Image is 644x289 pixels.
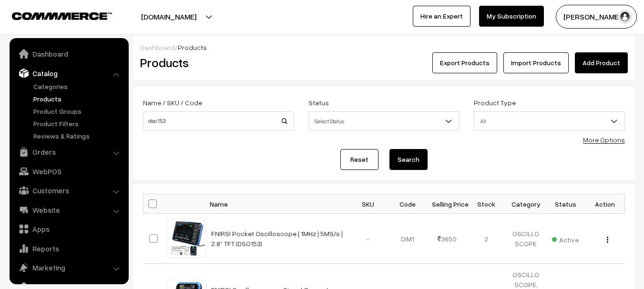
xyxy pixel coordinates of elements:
[556,5,637,29] button: [PERSON_NAME]
[506,194,546,214] th: Category
[211,229,343,248] a: FNIRSI Pocket Oscilloscope | 1MHz | 5MS/s | 2.8″ TFT (DSO153)
[474,111,625,130] span: All
[474,98,516,108] label: Product Type
[205,194,348,214] th: Name
[607,237,608,243] img: Menu
[140,42,628,52] div: /
[340,149,378,170] a: Reset
[12,201,125,219] a: Website
[388,214,427,264] td: DIM1
[583,136,625,144] a: More Options
[506,214,546,264] td: OSCILLOSCOPE
[12,12,112,20] img: COMMMERCE
[467,194,506,214] th: Stock
[308,98,329,108] label: Status
[432,52,497,73] button: Export Products
[140,43,175,51] a: Dashboard
[31,131,125,141] a: Reviews & Ratings
[12,143,125,160] a: Orders
[178,43,207,51] span: Products
[552,232,579,245] span: Active
[140,55,293,70] h2: Products
[12,259,125,276] a: Marketing
[12,10,95,21] a: COMMMERCE
[348,194,388,214] th: SKU
[308,111,460,130] span: Select Status
[31,119,125,129] a: Product Filters
[503,52,569,73] a: Import Products
[12,45,125,62] a: Dashboard
[546,194,585,214] th: Status
[143,111,294,130] input: Name / SKU / Code
[388,194,427,214] th: Code
[309,113,459,130] span: Select Status
[389,149,428,170] button: Search
[585,194,625,214] th: Action
[479,6,544,27] a: My Subscription
[143,98,202,108] label: Name / SKU / Code
[348,214,388,264] td: -
[467,214,506,264] td: 2
[31,94,125,104] a: Products
[575,52,628,73] a: Add Product
[413,6,470,27] a: Hire an Expert
[31,106,125,116] a: Product Groups
[12,65,125,82] a: Catalog
[618,10,632,24] img: user
[108,5,230,29] button: [DOMAIN_NAME]
[12,163,125,180] a: WebPOS
[31,81,125,91] a: Categories
[12,182,125,199] a: Customers
[474,113,624,130] span: All
[12,240,125,257] a: Reports
[427,194,467,214] th: Selling Price
[12,220,125,238] a: Apps
[427,214,467,264] td: 3650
